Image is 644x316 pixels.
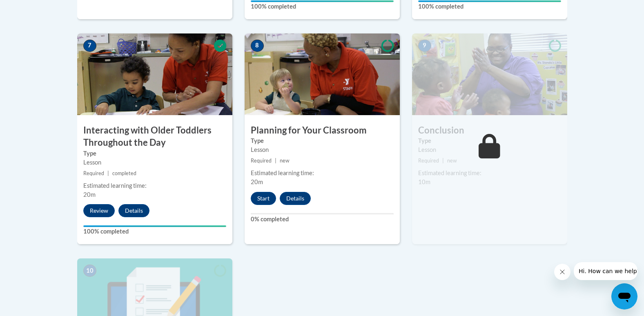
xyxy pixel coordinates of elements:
[83,158,226,167] div: Lesson
[245,124,400,137] h3: Planning for Your Classroom
[418,0,561,2] div: Your progress
[251,192,276,205] button: Start
[251,169,394,178] div: Estimated learning time:
[245,33,400,115] img: Course Image
[83,227,226,236] label: 100% completed
[418,145,561,154] div: Lesson
[280,158,290,164] span: new
[83,149,226,158] label: Type
[447,158,457,164] span: new
[112,170,136,176] span: completed
[83,265,96,277] span: 10
[77,33,232,115] img: Course Image
[275,158,276,164] span: |
[611,283,637,309] iframe: Button to launch messaging window
[251,158,272,164] span: Required
[107,170,109,176] span: |
[118,204,149,217] button: Details
[442,158,444,164] span: |
[418,178,430,185] span: 10m
[251,145,394,154] div: Lesson
[251,178,263,185] span: 20m
[83,225,226,227] div: Your progress
[83,204,115,217] button: Review
[418,136,561,145] label: Type
[418,169,561,178] div: Estimated learning time:
[83,40,96,52] span: 7
[412,33,567,115] img: Course Image
[83,170,104,176] span: Required
[83,181,226,190] div: Estimated learning time:
[418,2,561,11] label: 100% completed
[77,124,232,149] h3: Interacting with Older Toddlers Throughout the Day
[83,191,96,198] span: 20m
[412,124,567,137] h3: Conclusion
[418,158,439,164] span: Required
[418,40,431,52] span: 9
[251,0,394,2] div: Your progress
[554,264,570,280] iframe: Close message
[5,6,66,12] span: Hi. How can we help?
[251,136,394,145] label: Type
[251,2,394,11] label: 100% completed
[574,262,637,280] iframe: Message from company
[251,40,264,52] span: 8
[280,192,311,205] button: Details
[251,215,394,224] label: 0% completed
